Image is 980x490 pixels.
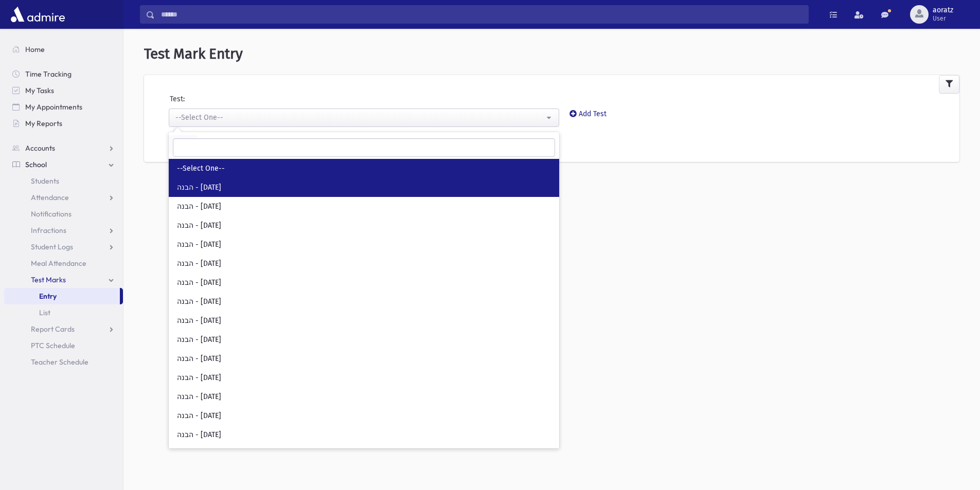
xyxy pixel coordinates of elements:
[933,14,953,23] span: User
[177,278,221,288] span: הבנה - [DATE]
[25,119,62,128] span: My Reports
[4,288,120,304] a: Entry
[31,226,66,235] span: Infractions
[175,112,544,123] div: --Select One--
[25,102,82,112] span: My Appointments
[4,99,123,115] a: My Appointments
[39,308,50,317] span: List
[173,138,555,157] input: Search
[933,6,953,14] span: aoratz
[4,337,123,354] a: PTC Schedule
[31,341,75,350] span: PTC Schedule
[4,255,123,271] a: Meal Attendance
[4,354,123,370] a: Teacher Schedule
[177,430,221,440] span: הבנה - [DATE]
[4,304,123,321] a: List
[177,259,221,269] span: הבנה - [DATE]
[31,259,86,268] span: Meal Attendance
[569,110,607,118] a: Add Test
[177,297,221,307] span: הבנה - [DATE]
[31,324,75,334] span: Report Cards
[177,202,221,212] span: הבנה - [DATE]
[4,41,123,58] a: Home
[177,240,221,250] span: הבנה - [DATE]
[39,292,57,301] span: Entry
[177,411,221,421] span: הבנה - [DATE]
[25,69,72,79] span: Time Tracking
[4,115,123,132] a: My Reports
[4,82,123,99] a: My Tasks
[177,221,221,231] span: הבנה - [DATE]
[25,45,45,54] span: Home
[8,4,67,25] img: AdmirePro
[169,108,559,127] button: --Select One--
[4,156,123,173] a: School
[177,354,221,364] span: הבנה - [DATE]
[144,45,243,62] span: Test Mark Entry
[4,140,123,156] a: Accounts
[4,66,123,82] a: Time Tracking
[4,173,123,189] a: Students
[31,209,72,219] span: Notifications
[25,160,47,169] span: School
[177,183,221,193] span: הבנה - [DATE]
[4,206,123,222] a: Notifications
[4,189,123,206] a: Attendance
[25,86,54,95] span: My Tasks
[31,242,73,251] span: Student Logs
[31,193,69,202] span: Attendance
[4,271,123,288] a: Test Marks
[170,94,185,104] label: Test:
[31,357,88,367] span: Teacher Schedule
[177,392,221,402] span: הבנה - [DATE]
[177,164,225,174] span: --Select One--
[177,335,221,345] span: הבנה - [DATE]
[31,176,59,186] span: Students
[177,316,221,326] span: הבנה - [DATE]
[4,222,123,239] a: Infractions
[31,275,66,284] span: Test Marks
[4,239,123,255] a: Student Logs
[177,373,221,383] span: הבנה - [DATE]
[155,5,808,24] input: Search
[25,143,55,153] span: Accounts
[4,321,123,337] a: Report Cards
